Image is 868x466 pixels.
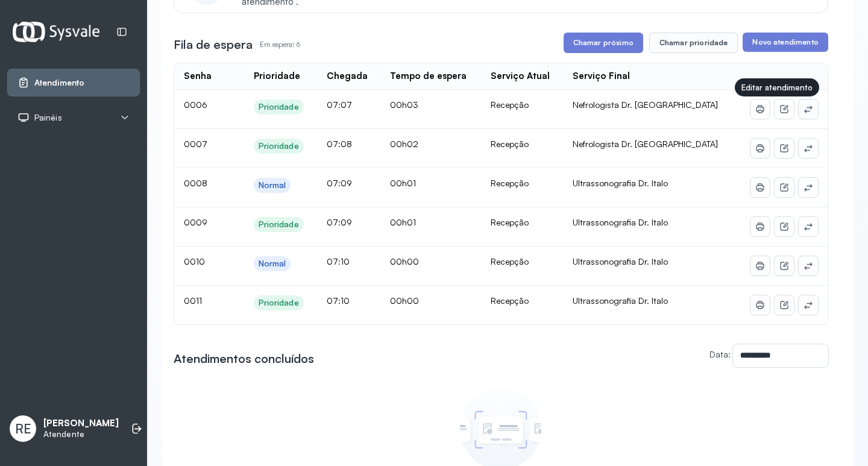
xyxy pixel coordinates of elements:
div: Chegada [327,71,368,82]
div: Normal [259,259,286,269]
span: 0009 [184,217,207,227]
span: Ultrassonografia Dr. Italo [573,295,668,306]
span: 07:09 [327,217,352,227]
p: Em espera: 6 [260,36,300,53]
span: Ultrassonografia Dr. Italo [573,178,668,188]
div: Prioridade [259,102,299,112]
div: Recepção [491,295,554,306]
div: Prioridade [259,219,299,230]
div: Recepção [491,139,554,150]
span: 0010 [184,256,205,266]
div: Serviço Final [573,71,630,82]
div: Senha [184,71,212,82]
div: Tempo de espera [390,71,467,82]
span: 00h00 [390,256,419,266]
span: Nefrologista Dr. [GEOGRAPHIC_DATA] [573,139,718,149]
span: Ultrassonografia Dr. Italo [573,217,668,227]
a: Atendimento [17,77,130,89]
span: 07:08 [327,139,352,149]
label: Data: [709,349,731,359]
div: Prioridade [259,141,299,151]
div: Recepção [491,256,554,267]
span: 07:07 [327,99,352,110]
button: Novo atendimento [743,33,828,52]
div: Recepção [491,178,554,189]
div: Recepção [491,99,554,110]
div: Normal [259,180,286,190]
span: 0008 [184,178,207,188]
span: Painéis [34,113,62,123]
div: Serviço Atual [491,71,550,82]
div: Recepção [491,217,554,228]
span: Nefrologista Dr. [GEOGRAPHIC_DATA] [573,99,718,110]
span: 0007 [184,139,207,149]
img: Logotipo do estabelecimento [13,22,99,42]
span: Atendimento [34,78,84,88]
span: 07:10 [327,256,350,266]
span: 00h01 [390,217,416,227]
span: 00h00 [390,295,419,306]
div: Prioridade [259,298,299,308]
h3: Atendimentos concluídos [174,350,314,367]
div: Prioridade [254,71,300,82]
span: 0011 [184,295,202,306]
span: 00h03 [390,99,418,110]
span: 07:10 [327,295,350,306]
span: 07:09 [327,178,352,188]
span: Ultrassonografia Dr. Italo [573,256,668,266]
p: Atendente [43,429,119,439]
p: [PERSON_NAME] [43,418,119,429]
span: 00h01 [390,178,416,188]
span: 0006 [184,99,207,110]
h3: Fila de espera [174,36,253,53]
button: Chamar próximo [564,33,643,53]
button: Chamar prioridade [649,33,738,53]
span: 00h02 [390,139,418,149]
